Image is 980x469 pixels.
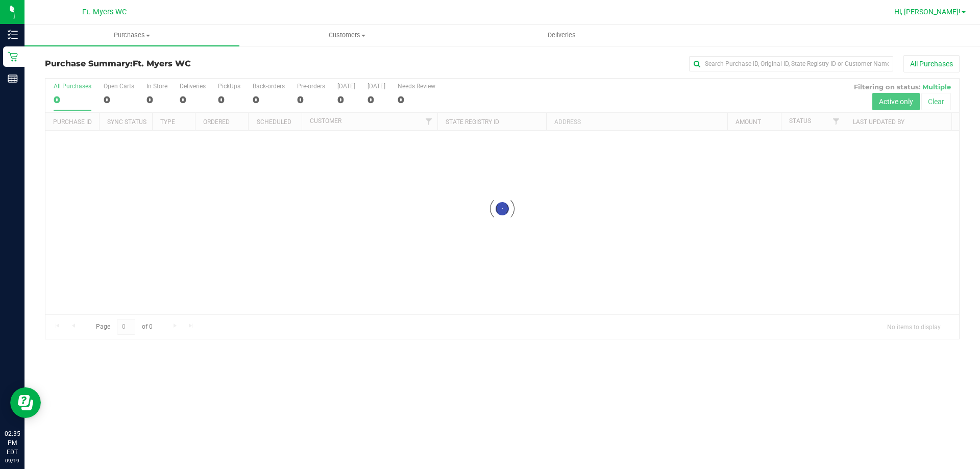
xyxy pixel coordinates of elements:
[24,31,239,40] span: Purchases
[5,429,20,457] p: 02:35 PM EDT
[689,56,893,71] input: Search Purchase ID, Original ID, State Registry ID or Customer Name...
[903,55,960,72] button: All Purchases
[8,73,18,84] inline-svg: Reports
[5,457,20,464] p: 09/19
[240,31,454,40] span: Customers
[10,387,41,418] iframe: Resource center
[45,59,350,68] h3: Purchase Summary:
[82,8,127,16] span: Ft. Myers WC
[894,8,961,16] span: Hi, [PERSON_NAME]!
[8,52,18,62] inline-svg: Retail
[454,24,669,46] a: Deliveries
[8,30,18,40] inline-svg: Inventory
[133,59,191,68] span: Ft. Myers WC
[239,24,454,46] a: Customers
[534,31,590,40] span: Deliveries
[24,24,239,46] a: Purchases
